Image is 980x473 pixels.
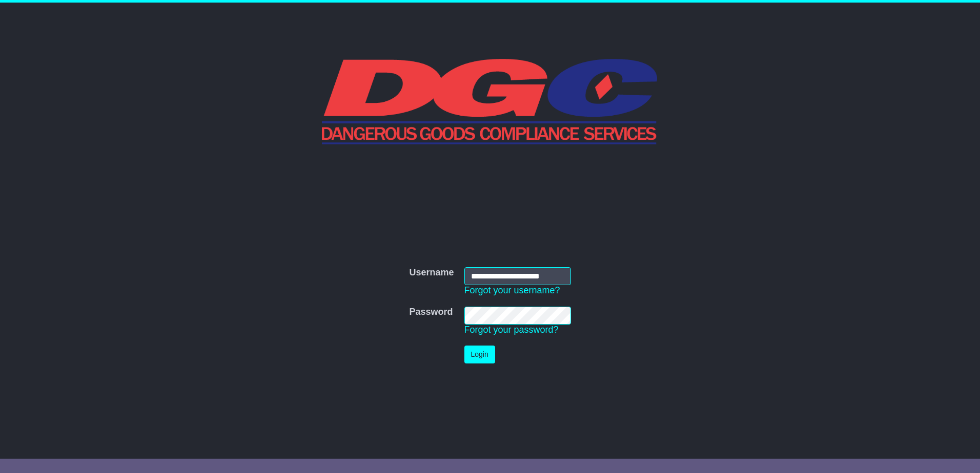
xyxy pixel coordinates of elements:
[464,325,559,335] a: Forgot your password?
[322,57,659,144] img: DGC QLD
[464,285,560,295] a: Forgot your username?
[409,267,454,278] label: Username
[409,307,453,318] label: Password
[464,346,495,363] button: Login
